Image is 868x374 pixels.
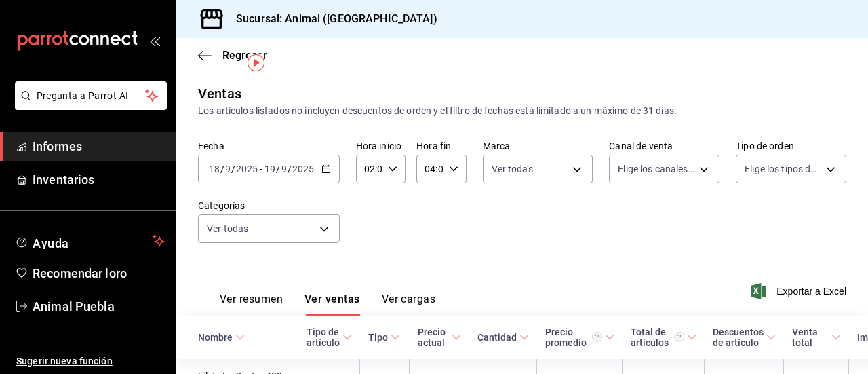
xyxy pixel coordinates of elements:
font: Venta total [792,326,818,348]
input: -- [208,164,220,174]
span: Tipo de artículo [307,326,352,348]
svg: El total de artículos considera cambios de precios en los artículos así como costos adicionales p... [674,332,684,342]
font: Categorías [198,200,245,211]
font: Nombre [198,332,233,343]
span: Nombre [198,332,245,343]
font: Inventarios [33,172,94,187]
font: - [260,164,262,174]
font: Hora fin [416,141,451,151]
button: Exportar a Excel [753,283,846,299]
span: Descuentos de artículo [713,326,776,348]
font: Elige los canales de venta [618,164,726,174]
font: Ver ventas [304,293,360,305]
font: Ver todas [492,164,533,174]
font: Fecha [198,141,224,151]
font: Marca [483,141,511,151]
font: Cantidad [477,332,517,343]
font: Tipo [368,332,388,343]
font: Canal de venta [609,141,673,151]
font: / [231,164,235,174]
span: Precio actual [418,326,461,348]
font: Precio actual [418,326,446,348]
font: Elige los tipos de orden [745,164,842,174]
img: Marcador de información sobre herramientas [248,54,264,71]
svg: Precio promedio = Total artículos / cantidad [592,332,602,342]
font: Animal Puebla [33,299,115,314]
font: Total de artículos [631,326,669,348]
span: Tipo [368,332,400,343]
span: Venta total [792,326,841,348]
font: Los artículos listados no incluyen descuentos de orden y el filtro de fechas está limitado a un m... [198,105,677,116]
button: Regresar [198,49,267,62]
input: ---- [235,164,258,174]
span: Precio promedio [545,326,614,348]
font: / [220,164,224,174]
span: Total de artículos [631,326,696,348]
font: / [288,164,292,174]
span: Cantidad [477,332,529,343]
font: Ver resumen [220,293,283,305]
button: abrir_cajón_menú [149,35,160,46]
font: Tipo de orden [736,141,794,151]
font: Ver todas [207,223,248,234]
font: Pregunta a Parrot AI [37,90,129,101]
font: Precio promedio [545,326,587,348]
a: Pregunta a Parrot AI [9,98,167,113]
input: -- [264,164,276,174]
input: -- [224,164,231,174]
input: -- [281,164,288,174]
font: Hora inicio [356,141,401,151]
font: Regresar [222,49,267,62]
font: Descuentos de artículo [713,326,764,348]
font: Recomendar loro [33,266,127,280]
div: pestañas de navegación [220,292,435,316]
font: Sucursal: Animal ([GEOGRAPHIC_DATA]) [236,12,437,25]
font: Tipo de artículo [307,326,340,348]
font: Exportar a Excel [776,286,846,297]
font: Ayuda [33,236,69,250]
font: Informes [33,139,82,153]
input: ---- [292,164,315,174]
font: Ver cargas [382,293,436,305]
font: Sugerir nueva función [16,356,113,367]
font: Ventas [198,86,241,102]
button: Pregunta a Parrot AI [15,81,167,110]
font: / [276,164,280,174]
